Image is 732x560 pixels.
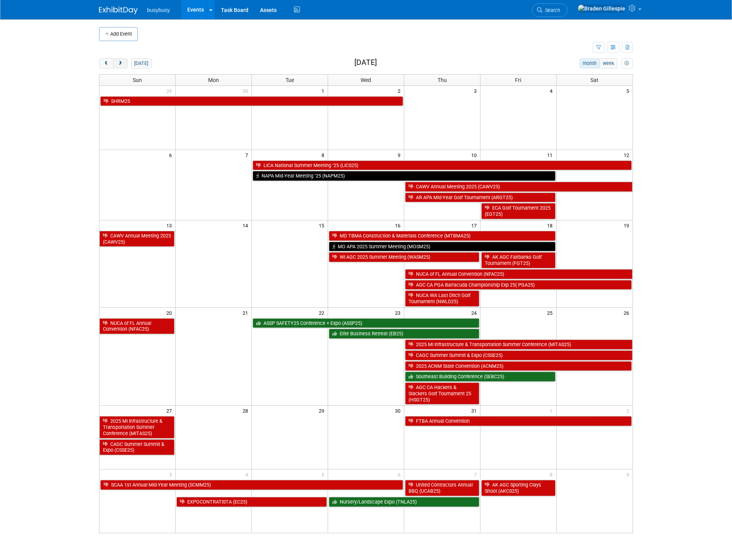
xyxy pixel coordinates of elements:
[329,252,479,262] a: WI AGC 2025 Summer Meeting (WASM25)
[245,470,251,479] span: 4
[515,77,522,83] span: Fri
[405,416,632,426] a: FTBA Annual Convention
[549,406,556,415] span: 1
[113,58,127,68] button: next
[623,308,633,318] span: 26
[318,220,328,230] span: 15
[397,150,404,160] span: 9
[405,372,556,382] a: Southeast Building Conference (SEBC25)
[623,150,633,160] span: 12
[99,58,113,68] button: prev
[286,77,294,83] span: Tue
[397,86,404,96] span: 2
[470,406,480,415] span: 31
[590,77,599,83] span: Sat
[329,242,556,252] a: MO APA 2025 Summer Meeting (MOSM25)
[394,220,404,230] span: 16
[473,86,480,96] span: 3
[626,470,633,479] span: 9
[532,3,568,17] a: Search
[470,150,480,160] span: 10
[549,470,556,479] span: 8
[405,361,632,371] a: 2025 ACNM State Convention (ACNM25)
[580,58,600,68] button: month
[208,77,219,83] span: Mon
[242,406,251,415] span: 28
[621,58,633,68] button: myCustomButton
[242,86,251,96] span: 30
[99,439,174,455] a: CAGC Summer Summit & Expo (CSSE25)
[405,193,556,203] a: AR APA Mid-Year Golf Tournament (ARGT25)
[405,269,633,279] a: NUCA of FL Annual Convention (NFAC25)
[100,96,403,106] a: SHRM25
[329,231,556,241] a: MD TBMA Construction & Materials Conference (MTBMA25)
[329,497,479,507] a: Nursery/Landscape Expo (TNLA25)
[394,406,404,415] span: 30
[242,220,251,230] span: 14
[253,171,555,181] a: NAPA Mid-Year Meeting ’25 (NAPM25)
[481,203,556,219] a: ECA Golf Tournament 2025 (EGT25)
[624,61,629,66] i: Personalize Calendar
[405,290,479,306] a: NUCA WA Last Ditch Golf Tournament (NWLD25)
[131,58,152,68] button: [DATE]
[623,220,633,230] span: 19
[394,308,404,318] span: 23
[626,86,633,96] span: 5
[405,480,479,496] a: United Contractors Annual BBQ (UCAB25)
[547,220,556,230] span: 18
[99,416,174,438] a: 2025 MI Infrastructure & Transportation Summer Conference (MITAS25)
[470,308,480,318] span: 24
[438,77,447,83] span: Thu
[99,7,138,14] img: ExhibitDay
[245,150,251,160] span: 7
[549,86,556,96] span: 4
[542,7,560,13] span: Search
[473,470,480,479] span: 7
[578,4,626,13] img: Braden Gillespie
[166,308,175,318] span: 20
[354,58,377,67] h2: [DATE]
[242,308,251,318] span: 21
[133,77,142,83] span: Sun
[99,318,174,334] a: NUCA of FL Annual Convention (NFAC25)
[405,280,632,290] a: AGC CA PGA Barracuda Championship Exp 25( PGA25)
[405,382,479,405] a: AGC CA Hackers & Slackers Golf Tournament 25 (HSGT25)
[166,86,175,96] span: 29
[318,308,328,318] span: 22
[99,27,138,41] button: Add Event
[405,340,633,350] a: 2025 MI Infrastructure & Transportation Summer Conference (MITAS25)
[329,329,479,339] a: Elite Business Retreat (EB25)
[176,497,327,507] a: EXPOCONTRATISTA (EC25)
[253,160,632,171] a: LICA National Summer Meeting ’25 (LICS25)
[547,150,556,160] span: 11
[321,150,328,160] span: 8
[481,252,556,268] a: AK AGC Fairbanks Golf Tournament (FGT25)
[397,470,404,479] span: 6
[600,58,617,68] button: week
[168,150,175,160] span: 6
[99,231,174,247] a: CAWV Annual Meeting 2025 (CAWV25)
[321,86,328,96] span: 1
[100,480,403,490] a: SCAA 1st Annual Mid-Year Meeting (SCMM25)
[253,318,479,328] a: ASSP SAFETY25 Conference + Expo (ASSP25)
[470,220,480,230] span: 17
[626,406,633,415] span: 2
[168,470,175,479] span: 3
[405,182,633,192] a: CAWV Annual Meeting 2025 (CAWV25)
[481,480,556,496] a: AK AGC Sporting Clays Shoot (AKCS25)
[318,406,328,415] span: 29
[166,220,175,230] span: 13
[321,470,328,479] span: 5
[547,308,556,318] span: 25
[166,406,175,415] span: 27
[405,350,633,360] a: CAGC Summer Summit & Expo (CSSE25)
[147,7,170,13] span: busybusy
[361,77,371,83] span: Wed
